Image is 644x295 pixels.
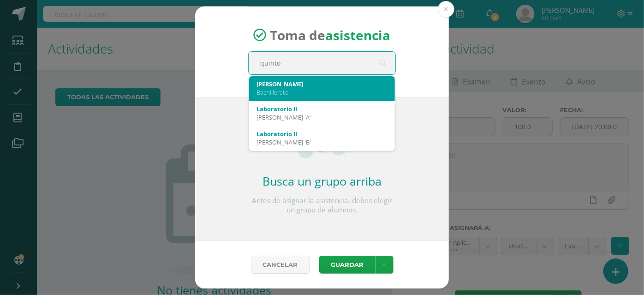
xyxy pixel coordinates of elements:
[251,256,310,274] a: Cancelar
[248,173,396,189] h2: Busca un grupo arriba
[248,196,396,215] p: Antes de asignar la asistencia, debes elegir un grupo de alumnos.
[256,130,388,138] div: Laboratorio II
[326,26,391,44] strong: asistencia
[270,26,391,44] span: Toma de
[256,80,388,88] div: [PERSON_NAME]
[249,52,395,74] input: Busca un grado o sección aquí...
[256,88,388,96] div: Bachillerato
[319,256,376,274] button: Guardar
[256,113,388,121] div: [PERSON_NAME] 'A'
[256,105,388,113] div: Laboratorio II
[256,138,388,146] div: [PERSON_NAME] 'B'
[438,1,454,18] button: Close (Esc)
